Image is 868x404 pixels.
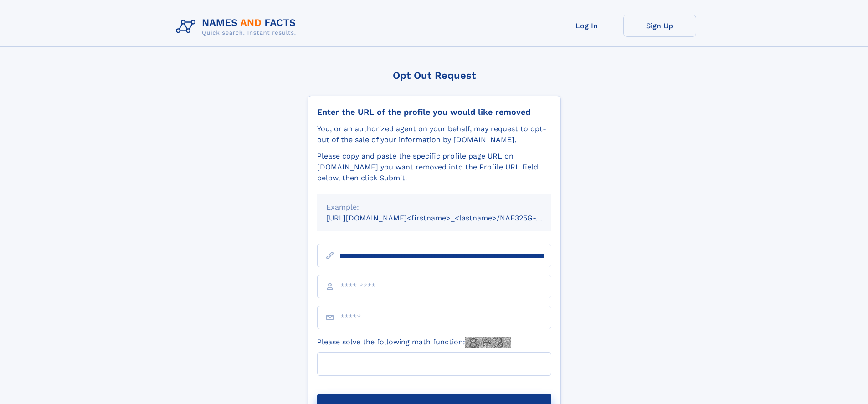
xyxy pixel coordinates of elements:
[550,15,623,37] a: Log In
[172,15,303,39] img: Logo Names and Facts
[317,107,551,117] div: Enter the URL of the profile you would like removed
[317,151,551,184] div: Please copy and paste the specific profile page URL on [DOMAIN_NAME] you want removed into the Pr...
[317,123,551,145] div: You, or an authorized agent on your behalf, may request to opt-out of the sale of your informatio...
[623,15,696,37] a: Sign Up
[326,202,542,213] div: Example:
[317,337,511,348] label: Please solve the following math function:
[308,70,561,81] div: Opt Out Request
[326,214,569,222] small: [URL][DOMAIN_NAME]<firstname>_<lastname>/NAF325G-xxxxxxxx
